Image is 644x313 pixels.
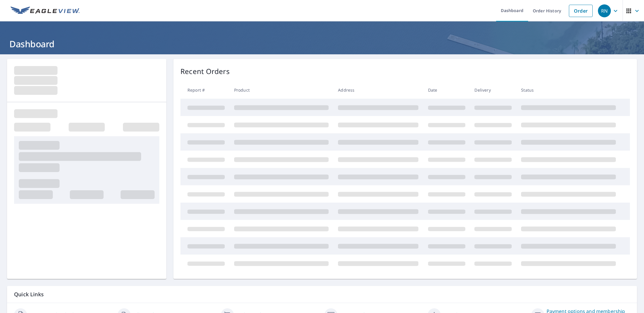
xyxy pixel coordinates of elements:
th: Report # [180,81,229,99]
div: RN [598,4,611,17]
th: Status [516,81,621,99]
p: Recent Orders [180,66,230,77]
a: Order [569,5,593,17]
th: Delivery [470,81,516,99]
th: Address [333,81,423,99]
th: Date [423,81,470,99]
th: Product [229,81,333,99]
h1: Dashboard [7,38,637,50]
img: EV Logo [11,6,80,15]
p: Quick Links [14,291,630,298]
